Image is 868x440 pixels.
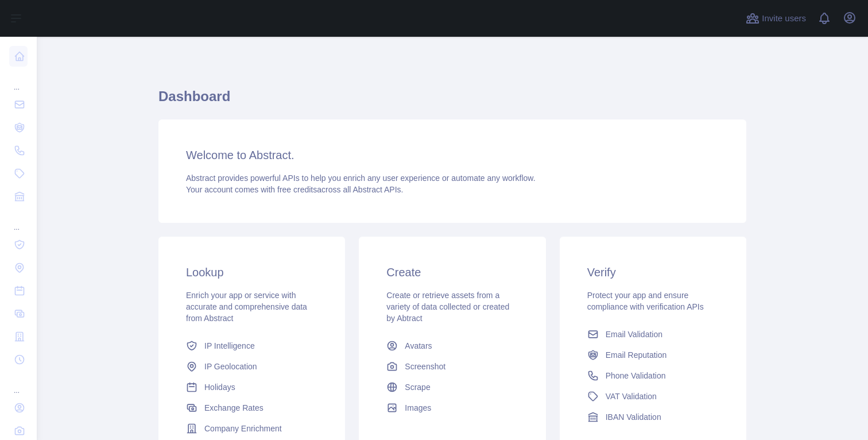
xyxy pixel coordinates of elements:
[583,407,723,427] a: IBAN Validation
[181,377,322,397] a: Holidays
[9,69,28,92] div: ...
[9,372,28,395] div: ...
[204,340,255,352] span: IP Intelligence
[405,340,432,352] span: Avatars
[186,185,403,194] span: Your account comes with across all Abstract APIs.
[186,264,317,280] h3: Lookup
[606,329,662,340] span: Email Validation
[186,173,536,183] span: Abstract provides powerful APIs to help you enrich any user experience or automate any workflow.
[762,12,806,25] span: Invite users
[204,381,235,393] span: Holidays
[181,335,322,356] a: IP Intelligence
[386,264,518,280] h3: Create
[277,185,317,194] span: free credits
[382,335,522,356] a: Avatars
[405,402,431,414] span: Images
[587,264,719,280] h3: Verify
[204,361,257,372] span: IP Geolocation
[587,291,704,311] span: Protect your app and ensure compliance with verification APIs
[405,361,445,372] span: Screenshot
[606,349,667,361] span: Email Reputation
[181,418,322,439] a: Company Enrichment
[204,402,263,414] span: Exchange Rates
[583,345,723,365] a: Email Reputation
[382,356,522,377] a: Screenshot
[583,386,723,407] a: VAT Validation
[181,397,322,418] a: Exchange Rates
[606,411,661,423] span: IBAN Validation
[9,209,28,232] div: ...
[743,9,808,28] button: Invite users
[382,377,522,397] a: Scrape
[583,365,723,386] a: Phone Validation
[606,391,657,402] span: VAT Validation
[386,291,509,323] span: Create or retrieve assets from a variety of data collected or created by Abtract
[583,324,723,345] a: Email Validation
[158,87,746,115] h1: Dashboard
[382,397,522,418] a: Images
[405,381,430,393] span: Scrape
[181,356,322,377] a: IP Geolocation
[186,291,307,323] span: Enrich your app or service with accurate and comprehensive data from Abstract
[186,147,719,163] h3: Welcome to Abstract.
[606,370,666,381] span: Phone Validation
[204,423,282,434] span: Company Enrichment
